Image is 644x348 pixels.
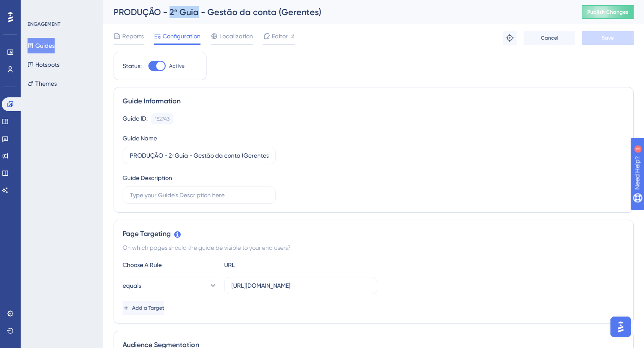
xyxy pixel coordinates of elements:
input: Type your Guide’s Name here [130,151,268,160]
div: ENGAGEMENT [28,21,60,28]
span: Active [169,62,185,69]
div: URL [224,260,319,270]
div: Status: [123,61,142,71]
input: Type your Guide’s Description here [130,190,268,200]
span: Configuration [163,31,200,41]
div: 3 [60,4,62,11]
div: Choose A Rule [123,260,217,270]
span: Reports [122,31,144,41]
button: Cancel [524,31,575,45]
button: Save [582,31,634,45]
div: Guide Description [123,173,172,183]
button: Hotspots [28,57,59,72]
div: On which pages should the guide be visible to your end users? [123,242,625,253]
span: Publish Changes [587,9,629,16]
div: Guide ID: [123,113,148,124]
input: yourwebsite.com/path [231,281,370,290]
div: Guide Information [123,96,625,106]
button: equals [123,277,217,294]
button: Publish Changes [582,5,634,19]
div: Page Targeting [123,229,625,239]
button: Themes [28,76,57,91]
span: Save [602,34,614,41]
span: Editor [272,31,288,41]
button: Add a Target [123,301,164,315]
span: equals [123,280,141,291]
span: Add a Target [132,304,164,311]
iframe: UserGuiding AI Assistant Launcher [608,314,634,340]
span: Need Help? [20,2,54,12]
span: Localization [219,31,253,41]
div: PRODUÇÃO - 2º Guia - Gestão da conta (Gerentes) [114,6,561,18]
button: Guides [28,38,55,53]
div: Guide Name [123,133,157,143]
span: Cancel [541,34,558,41]
div: 152743 [155,115,169,122]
